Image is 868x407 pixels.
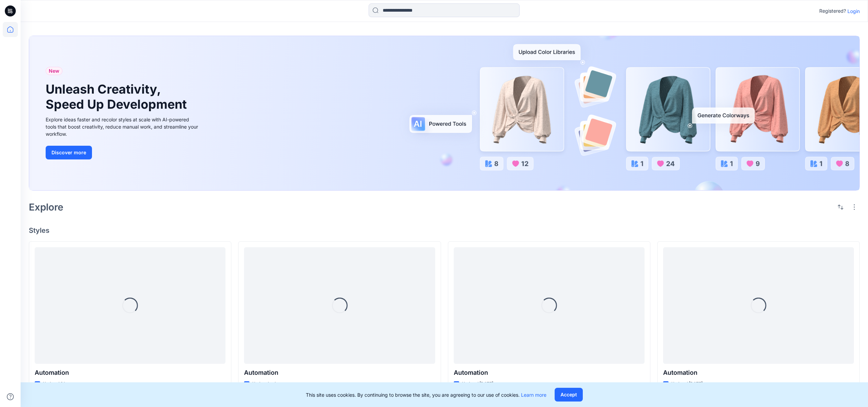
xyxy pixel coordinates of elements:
button: Accept [555,388,583,402]
div: Explore ideas faster and recolor styles at scale with AI-powered tools that boost creativity, red... [46,116,200,137]
span: New [49,67,59,75]
p: This site uses cookies. By continuing to browse the site, you are agreeing to our use of cookies. [306,391,546,398]
h2: Explore [29,202,63,213]
h4: Styles [29,226,860,235]
h1: Unleash Creativity, Speed Up Development [46,82,190,111]
p: Automation [244,368,435,378]
p: Updated 2 hours ago [43,380,84,387]
p: Login [847,8,860,15]
p: Updated a day ago [252,380,289,387]
p: Automation [663,368,854,378]
a: Discover more [46,146,200,159]
p: Updated [DATE] [462,380,493,387]
p: Automation [454,368,645,378]
p: Updated [DATE] [671,380,703,387]
button: Discover more [46,146,92,159]
a: Learn more [521,392,546,398]
p: Registered? [819,7,846,15]
p: Automation [35,368,225,378]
